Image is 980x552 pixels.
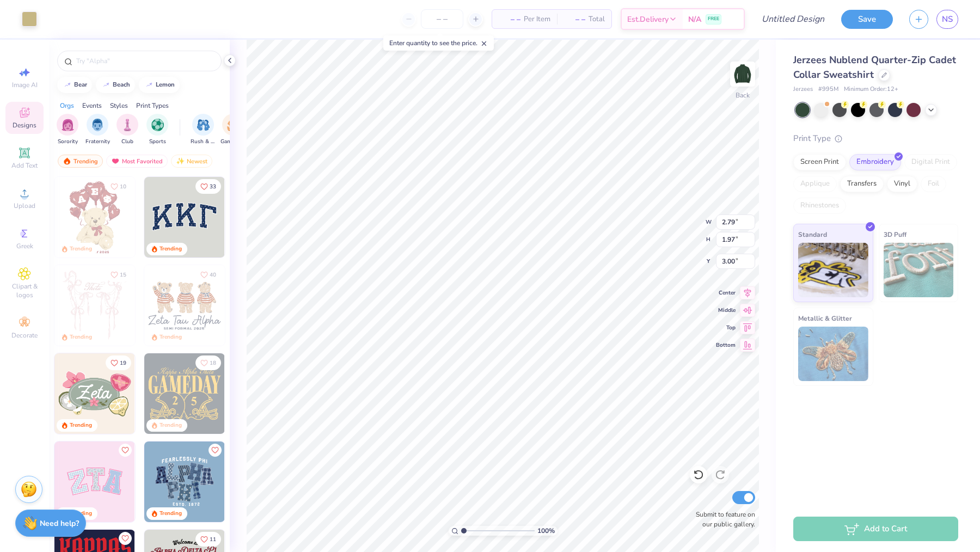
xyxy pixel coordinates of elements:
[70,421,92,430] div: Trending
[220,138,246,146] span: Game Day
[176,157,185,165] img: Newest.gif
[111,157,120,165] img: most_fav.gif
[884,243,954,297] img: 3D Puff
[563,14,585,25] span: – –
[139,77,180,93] button: lemon
[13,121,36,130] span: Designs
[146,114,168,146] button: filter button
[85,114,110,146] div: filter for Fraternity
[191,114,216,146] button: filter button
[134,353,215,434] img: d6d5c6c6-9b9a-4053-be8a-bdf4bacb006d
[537,526,555,536] span: 100 %
[119,532,132,545] button: Like
[524,14,550,25] span: Per Item
[54,177,135,257] img: 587403a7-0594-4a7f-b2bd-0ca67a3ff8dd
[844,85,898,94] span: Minimum Order: 12 +
[149,138,166,146] span: Sports
[716,324,736,332] span: Top
[210,184,216,189] span: 33
[732,63,754,85] img: Back
[144,265,225,346] img: a3be6b59-b000-4a72-aad0-0c575b892a6b
[96,77,135,93] button: beach
[63,157,71,165] img: trending.gif
[191,138,216,146] span: Rush & Bid
[121,138,133,146] span: Club
[841,10,893,29] button: Save
[921,176,946,192] div: Foil
[12,81,38,89] span: Image AI
[589,14,605,25] span: Total
[62,119,74,131] img: Sorority Image
[421,9,463,29] input: – –
[70,245,92,253] div: Trending
[54,353,135,434] img: 010ceb09-c6fc-40d9-b71e-e3f087f73ee6
[798,312,852,324] span: Metallic & Glitter
[106,155,168,168] div: Most Favorited
[160,421,182,430] div: Trending
[117,114,138,146] div: filter for Club
[54,265,135,346] img: 83dda5b0-2158-48ca-832c-f6b4ef4c4536
[195,179,221,194] button: Like
[887,176,917,192] div: Vinyl
[195,532,221,547] button: Like
[716,341,736,349] span: Bottom
[120,360,126,366] span: 19
[106,355,131,370] button: Like
[210,360,216,366] span: 18
[85,138,110,146] span: Fraternity
[195,267,221,282] button: Like
[136,101,169,111] div: Print Types
[798,327,868,381] img: Metallic & Glitter
[102,82,111,88] img: trend_line.gif
[220,114,246,146] div: filter for Game Day
[793,176,837,192] div: Applique
[793,85,813,94] span: Jerzees
[16,242,33,250] span: Greek
[144,353,225,434] img: b8819b5f-dd70-42f8-b218-32dd770f7b03
[120,272,126,278] span: 15
[121,119,133,131] img: Club Image
[818,85,838,94] span: # 995M
[160,510,182,518] div: Trending
[85,114,110,146] button: filter button
[58,138,78,146] span: Sorority
[793,53,956,81] span: Jerzees Nublend Quarter-Zip Cadet Collar Sweatshirt
[57,77,92,93] button: bear
[499,14,520,25] span: – –
[210,537,216,542] span: 11
[942,13,953,26] span: NS
[82,101,102,111] div: Events
[106,267,131,282] button: Like
[904,154,957,170] div: Digital Print
[627,14,669,25] span: Est. Delivery
[195,355,221,370] button: Like
[11,161,38,170] span: Add Text
[120,184,126,189] span: 10
[160,333,182,341] div: Trending
[110,101,128,111] div: Styles
[74,82,87,88] div: bear
[106,179,131,194] button: Like
[224,265,305,346] img: d12c9beb-9502-45c7-ae94-40b97fdd6040
[160,245,182,253] div: Trending
[690,510,755,529] label: Submit to feature on our public gallery.
[58,155,103,168] div: Trending
[75,56,215,66] input: Try "Alpha"
[54,441,135,522] img: 9980f5e8-e6a1-4b4a-8839-2b0e9349023c
[793,198,846,214] div: Rhinestones
[793,132,958,145] div: Print Type
[688,14,701,25] span: N/A
[793,154,846,170] div: Screen Print
[70,333,92,341] div: Trending
[63,82,72,88] img: trend_line.gif
[197,119,210,131] img: Rush & Bid Image
[383,35,494,51] div: Enter quantity to see the price.
[220,114,246,146] button: filter button
[227,119,240,131] img: Game Day Image
[798,243,868,297] img: Standard
[146,114,168,146] div: filter for Sports
[11,331,38,340] span: Decorate
[209,444,222,457] button: Like
[151,119,164,131] img: Sports Image
[936,10,958,29] a: NS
